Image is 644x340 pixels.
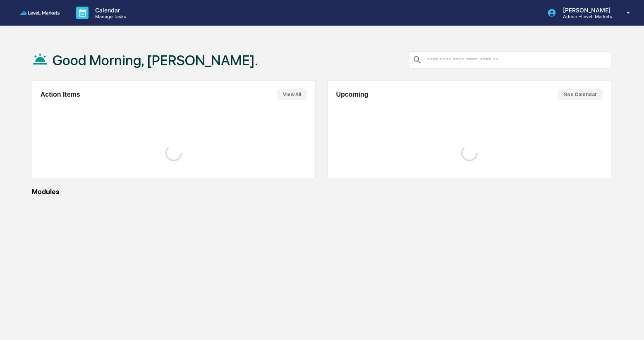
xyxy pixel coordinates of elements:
h1: Good Morning, [PERSON_NAME]. [53,52,258,69]
button: View All [277,89,307,100]
h2: Upcoming [336,91,368,98]
h2: Action Items [41,91,80,98]
div: Modules [32,188,611,196]
p: Admin • LeveL Markets [556,14,615,19]
img: logo [20,11,60,14]
p: Calendar [89,7,130,14]
p: Manage Tasks [89,14,130,19]
button: See Calendar [558,89,603,100]
p: [PERSON_NAME] [556,7,615,14]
